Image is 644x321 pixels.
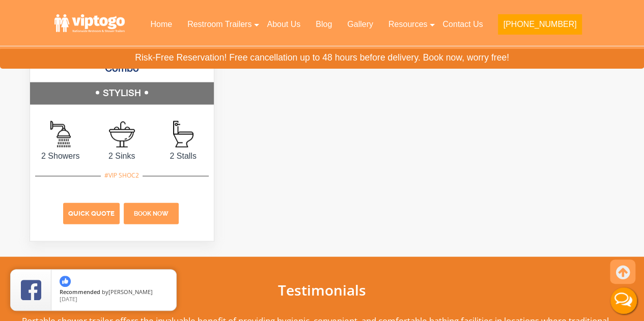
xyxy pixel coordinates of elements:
a: Resources [381,13,435,36]
span: 2 Sinks [91,150,152,162]
img: an icon of stall [173,121,193,148]
h2: Testimonials [22,282,623,298]
span: by [60,289,168,296]
img: an icon of Shower [50,121,71,148]
span: [PERSON_NAME] [108,288,153,296]
a: [PHONE_NUMBER] [490,13,589,41]
a: Restroom Trailers [180,13,259,36]
img: an icon of sink [109,122,135,148]
span: Book Now [134,210,169,217]
a: Blog [308,13,340,36]
a: About Us [259,13,308,36]
button: Live Chat [603,280,644,321]
a: Book Now [122,209,180,217]
div: #VIP SHOC2 [101,169,143,182]
a: Home [143,13,180,36]
a: Contact Us [435,13,490,36]
a: Gallery [340,13,381,36]
span: [DATE] [60,295,77,303]
span: 2 Stalls [152,150,213,162]
span: 2 Showers [30,150,91,162]
a: Quick Quote [63,209,121,217]
span: Quick Quote [68,210,115,217]
img: thumbs up icon [60,276,71,287]
h5: STYLISH [30,82,214,105]
button: [PHONE_NUMBER] [498,14,581,35]
span: Recommended [60,288,100,296]
img: Review Rating [21,280,41,300]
